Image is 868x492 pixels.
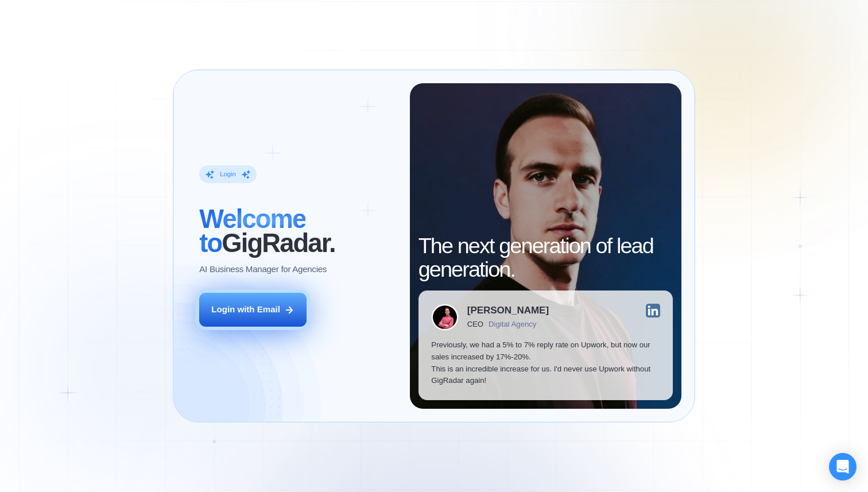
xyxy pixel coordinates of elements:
[467,320,483,328] div: CEO
[467,305,549,315] div: [PERSON_NAME]
[489,320,536,328] div: Digital Agency
[199,204,305,258] span: Welcome to
[829,453,857,481] div: Open Intercom Messenger
[418,234,673,282] h2: The next generation of lead generation.
[211,304,280,316] div: Login with Email
[199,207,397,255] h2: ‍ GigRadar.
[199,293,307,327] button: Login with Email
[220,170,236,179] div: Login
[431,339,660,387] p: Previously, we had a 5% to 7% reply rate on Upwork, but now our sales increased by 17%-20%. This ...
[199,264,327,276] p: AI Business Manager for Agencies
